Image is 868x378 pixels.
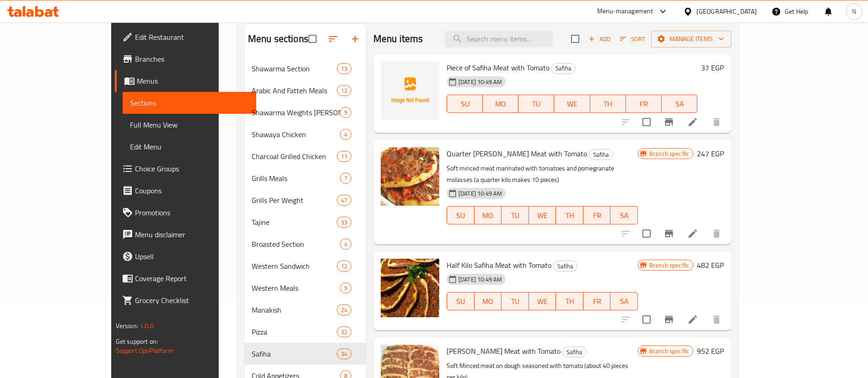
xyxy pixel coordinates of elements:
span: Select to update [637,224,656,243]
span: Quarter [PERSON_NAME] Meat with Tomato [447,147,587,160]
div: Manakish24 [244,299,366,321]
div: items [337,195,351,206]
span: 13 [337,64,351,73]
button: MO [483,95,518,113]
div: Broasted Section4 [244,233,366,255]
button: WE [554,95,590,113]
input: search [445,31,553,47]
div: items [340,239,351,250]
a: Full Menu View [123,114,256,136]
a: Promotions [115,202,256,224]
span: Select to update [637,310,656,329]
span: Grocery Checklist [135,295,249,306]
div: Shawarma Section13 [244,58,366,80]
span: 1.0.0 [140,320,154,332]
span: Branch specific [646,261,693,270]
a: Edit Menu [123,136,256,158]
span: MO [478,295,498,308]
div: Safiha [551,63,576,74]
span: FR [630,97,658,111]
span: 4 [340,130,351,139]
span: TU [522,97,550,111]
span: Menus [137,75,249,86]
span: SA [665,97,694,111]
span: WE [558,97,586,111]
span: Upsell [135,251,249,262]
div: Western Meals9 [244,277,366,299]
div: items [337,85,351,96]
button: TH [556,292,583,310]
div: items [337,151,351,162]
span: 47 [337,196,351,205]
div: Menu-management [597,6,653,17]
a: Branches [115,48,256,70]
a: Coupons [115,180,256,202]
span: FR [587,209,607,222]
span: WE [533,295,553,308]
span: Shawarma Section [252,63,337,74]
button: TU [501,292,529,310]
span: Sort [620,34,645,44]
a: Edit menu item [687,117,698,128]
div: Shawaya Chicken4 [244,123,366,145]
button: Sort [618,32,647,46]
img: Quarter Kilo Safiha Meat with Tomato [381,147,439,206]
div: Manakish [252,304,337,315]
span: FR [587,295,607,308]
h2: Menu sections [248,32,308,46]
div: items [337,261,351,272]
div: Western Sandwich12 [244,255,366,277]
a: Edit menu item [687,228,698,239]
button: SU [447,206,474,224]
div: Grills Per Weight47 [244,189,366,211]
span: Version: [116,320,138,332]
div: Grills Meals7 [244,167,366,189]
span: SU [451,209,470,222]
div: items [337,63,351,74]
a: Choice Groups [115,158,256,180]
span: MO [486,97,515,111]
span: Promotions [135,207,249,218]
span: Add item [585,32,614,46]
button: SA [610,292,638,310]
p: Soft minced meat marinated with tomatoes and pomegranate molasses (a quarter kilo makes 10 pieces) [447,163,638,186]
div: Arabic And Fatteh Meals12 [244,80,366,101]
a: Coverage Report [115,267,256,289]
a: Support.OpsPlatform [116,345,174,357]
button: Branch-specific-item [658,223,680,245]
span: 12 [337,262,351,271]
span: Safiha [252,348,337,359]
span: Add [587,34,612,44]
span: 7 [340,174,351,183]
span: Shawarma Weights [PERSON_NAME] [252,107,340,118]
a: Menu disclaimer [115,224,256,245]
span: Arabic And Fatteh Meals [252,85,337,96]
span: TH [594,97,622,111]
span: Edit Restaurant [135,32,249,43]
span: Select to update [637,112,656,132]
div: items [337,348,351,359]
div: items [337,217,351,228]
span: 33 [337,218,351,227]
button: SA [662,95,697,113]
div: Safiha [589,149,613,160]
button: MO [474,292,502,310]
button: Add section [344,28,366,50]
span: Safiha [554,261,577,272]
button: SA [610,206,638,224]
button: SU [447,95,483,113]
span: Charcoal Grilled Chicken [252,151,337,162]
div: [GEOGRAPHIC_DATA] [696,6,757,16]
button: FR [626,95,662,113]
span: Sections [130,97,249,108]
span: Grills Per Weight [252,195,337,206]
div: Safiha [553,261,577,272]
div: Tajine33 [244,211,366,233]
div: Shawarma Weights [PERSON_NAME]9 [244,101,366,123]
span: Shawaya Chicken [252,129,340,140]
